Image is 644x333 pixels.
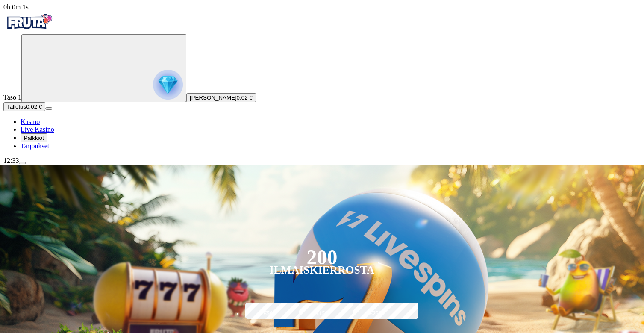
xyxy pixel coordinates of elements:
div: 200 [306,252,337,262]
span: [PERSON_NAME] [190,94,237,101]
a: poker-chip iconLive Kasino [21,126,54,133]
nav: Primary [3,11,641,150]
a: Fruta [3,27,55,34]
label: €50 [243,301,293,326]
div: Ilmaiskierrosta [270,265,375,275]
label: €250 [351,301,401,326]
a: diamond iconKasino [21,118,40,125]
button: menu [19,162,26,164]
span: Talletus [7,103,26,110]
span: Kasino [21,118,40,125]
button: [PERSON_NAME]0.02 € [186,93,256,102]
button: menu [45,107,52,110]
img: Fruta [3,11,55,32]
button: reward iconPalkkiot [21,133,47,142]
span: 12:33 [3,157,19,164]
a: gift-inverted iconTarjoukset [21,142,49,150]
label: €150 [297,301,347,326]
span: Palkkiot [24,135,44,141]
span: 0.02 € [237,94,253,101]
span: 0.02 € [26,103,42,110]
span: Tarjoukset [21,142,49,150]
button: Talletusplus icon0.02 € [3,102,45,111]
span: user session time [3,3,29,11]
img: reward progress [153,70,183,100]
span: Live Kasino [21,126,54,133]
span: Taso 1 [3,94,21,101]
button: reward progress [21,34,186,102]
